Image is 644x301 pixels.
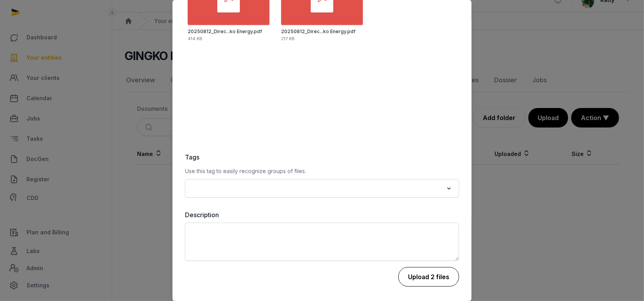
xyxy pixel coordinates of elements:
[185,152,459,162] label: Tags
[398,267,459,287] button: Upload 2 files
[188,28,262,35] div: 20250812_Director Carlos_ ACRA Ack Update of Personal Address_Gingko Energy.pdf
[281,28,355,35] div: 20250812_Director Carlos_ Update of Personal Address_Gingko Energy.pdf
[188,37,202,41] div: 414 KB
[185,210,459,220] label: Description
[190,183,443,194] input: Search for option
[189,181,455,195] div: Search for option
[281,37,295,41] div: 217 KB
[185,166,459,176] p: Use this tag to easily recognize groups of files.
